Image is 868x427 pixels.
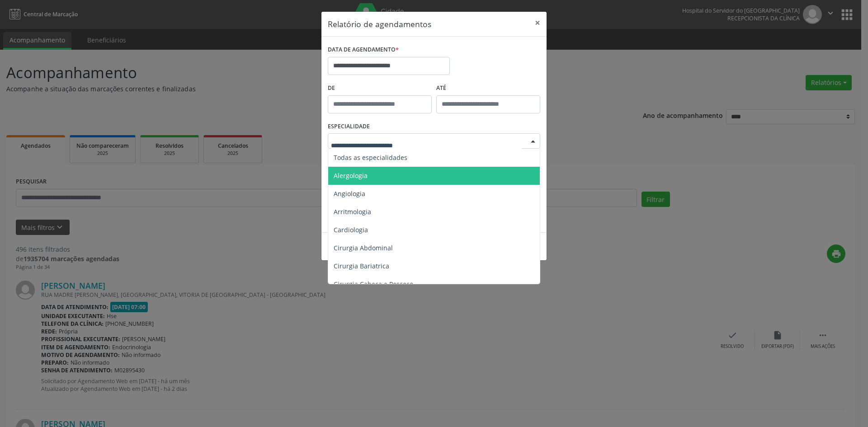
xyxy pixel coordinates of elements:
[334,153,407,162] span: Todas as especialidades
[334,189,365,198] span: Angiologia
[328,120,370,134] label: ESPECIALIDADE
[334,244,393,252] span: Cirurgia Abdominal
[328,43,399,57] label: DATA DE AGENDAMENTO
[328,81,432,95] label: De
[334,280,413,288] span: Cirurgia Cabeça e Pescoço
[328,18,431,30] h5: Relatório de agendamentos
[334,207,371,216] span: Arritmologia
[436,81,540,95] label: ATÉ
[334,262,389,270] span: Cirurgia Bariatrica
[334,171,368,180] span: Alergologia
[334,225,368,234] span: Cardiologia
[528,12,547,34] button: Close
